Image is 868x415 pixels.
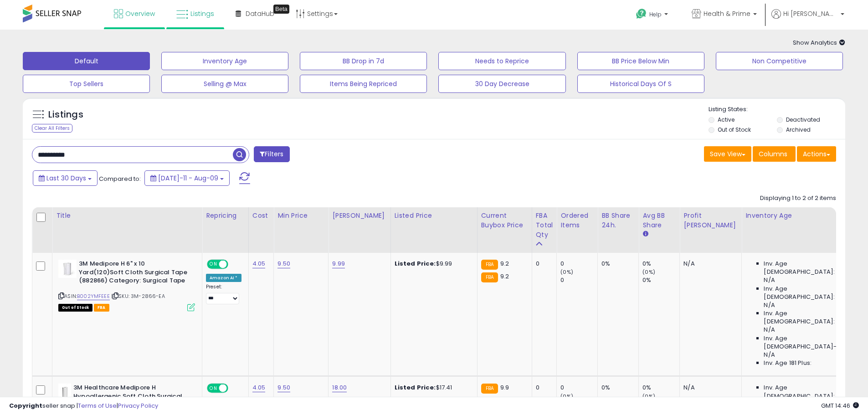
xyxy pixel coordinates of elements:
div: $17.41 [395,384,470,392]
span: 2025-09-10 14:46 GMT [821,401,859,410]
div: Tooltip anchor [273,5,289,14]
span: ON [208,261,219,268]
div: N/A [683,384,734,392]
span: 9.2 [500,259,509,268]
a: Privacy Policy [118,401,158,410]
div: Inventory Age [745,211,850,220]
span: OFF [227,261,241,268]
button: Top Sellers [23,75,150,93]
a: B002YMFEEE [77,292,110,300]
div: 0% [601,384,632,392]
label: Deactivated [786,116,820,123]
span: N/A [764,276,775,284]
b: 3M Medipore H 6" x 10 Yard(120)Soft Cloth Surgical Tape (882866) Category: Surgical Tape [79,260,190,287]
span: Help [649,10,662,18]
div: 0% [601,260,632,268]
div: Ordered Items [560,211,594,230]
small: FBA [481,272,498,282]
div: Amazon AI * [206,274,241,282]
button: BB Price Below Min [577,52,704,70]
a: 18.00 [332,383,347,392]
button: Items Being Repriced [300,75,427,93]
img: 31Lp5fl0R+L._SL40_.jpg [58,384,71,402]
b: Listed Price: [395,383,436,392]
a: 9.99 [332,259,345,268]
button: Last 30 Days [33,170,98,186]
span: Last 30 Days [46,174,86,183]
small: (0%) [560,268,573,276]
span: All listings that are currently out of stock and unavailable for purchase on Amazon [58,304,92,312]
span: Show Analytics [793,38,845,47]
div: Listed Price [395,211,473,220]
div: Cost [252,211,270,220]
span: Inv. Age [DEMOGRAPHIC_DATA]: [764,384,847,400]
small: (0%) [642,268,655,276]
a: 9.50 [277,259,290,268]
div: Displaying 1 to 2 of 2 items [760,194,836,203]
span: FBA [94,304,109,312]
label: Active [718,116,734,123]
button: Actions [797,146,836,162]
a: 4.05 [252,383,266,392]
div: Avg BB Share [642,211,676,230]
small: FBA [481,260,498,270]
span: [DATE]-11 - Aug-09 [158,174,218,183]
button: Inventory Age [161,52,288,70]
span: | SKU: 3M-2866-EA [111,292,165,300]
label: Out of Stock [718,126,751,133]
span: Inv. Age [DEMOGRAPHIC_DATA]-180: [764,334,847,351]
span: Overview [125,9,155,18]
div: ASIN: [58,260,195,310]
button: Default [23,52,150,70]
small: Avg BB Share. [642,230,648,238]
label: Archived [786,126,811,133]
div: FBA Total Qty [536,211,553,240]
span: Inv. Age [DEMOGRAPHIC_DATA]: [764,309,847,326]
div: Preset: [206,284,241,304]
div: seller snap | | [9,402,158,410]
small: (0%) [560,393,573,400]
button: Selling @ Max [161,75,288,93]
div: $9.99 [395,260,470,268]
button: 30 Day Decrease [438,75,565,93]
p: Listing States: [709,105,845,114]
button: Needs to Reprice [438,52,565,70]
a: Help [629,1,677,30]
span: N/A [764,326,775,334]
img: 21LjqKcGYxL._SL40_.jpg [58,260,77,278]
div: 0 [560,384,597,392]
div: Current Buybox Price [481,211,528,230]
span: ON [208,384,219,392]
button: Columns [753,146,796,162]
button: Save View [704,146,751,162]
div: [PERSON_NAME] [332,211,386,220]
div: 0 [560,276,597,284]
span: Inv. Age 181 Plus: [764,359,812,367]
span: Hi [PERSON_NAME] [783,9,838,18]
span: 9.99 [500,396,513,405]
div: 0 [560,260,597,268]
div: Profit [PERSON_NAME] [683,211,738,230]
span: DataHub [246,9,274,18]
span: 9.9 [500,383,509,392]
div: Title [56,211,198,220]
div: 0% [642,384,679,392]
i: Get Help [636,8,647,20]
span: Health & Prime [704,9,750,18]
div: 0% [642,260,679,268]
h5: Listings [48,108,83,121]
small: FBA [481,384,498,394]
div: Clear All Filters [32,124,72,133]
small: (0%) [642,393,655,400]
b: Listed Price: [395,259,436,268]
span: Inv. Age [DEMOGRAPHIC_DATA]: [764,260,847,276]
a: Terms of Use [78,401,117,410]
div: BB Share 24h. [601,211,635,230]
button: BB Drop in 7d [300,52,427,70]
button: Filters [254,146,289,162]
a: 4.05 [252,259,266,268]
div: 0% [642,276,679,284]
span: Listings [190,9,214,18]
span: Columns [759,149,787,159]
span: N/A [764,351,775,359]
